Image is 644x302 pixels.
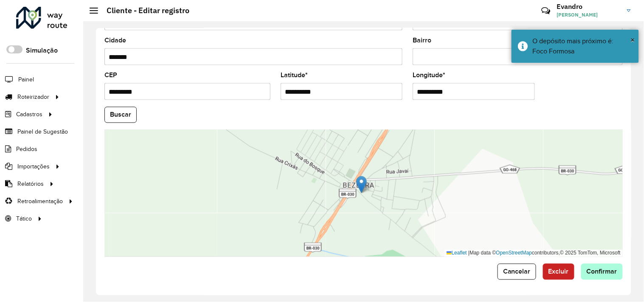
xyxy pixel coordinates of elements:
[498,264,536,280] button: Cancelar
[17,179,44,188] span: Relatórios
[17,127,68,136] span: Painel de Sugestão
[503,268,531,275] span: Cancelar
[537,2,555,20] a: Contato Rápido
[18,75,34,84] span: Painel
[17,92,49,101] span: Roteirizador
[533,36,633,56] div: O depósito mais próximo é: Foco Formosa
[413,35,431,45] label: Bairro
[281,70,308,80] label: Latitude
[543,264,574,280] button: Excluir
[468,250,470,256] span: |
[16,214,32,223] span: Tático
[587,268,617,275] span: Confirmar
[104,35,126,45] label: Cidade
[413,70,445,80] label: Longitude
[557,11,621,19] span: [PERSON_NAME]
[26,45,58,56] label: Simulação
[557,3,621,11] h3: Evandro
[631,34,635,46] button: Close
[581,264,623,280] button: Confirmar
[17,162,50,171] span: Importações
[631,35,635,45] span: ×
[444,250,623,257] div: Map data © contributors,© 2025 TomTom, Microsoft
[17,197,63,206] span: Retroalimentação
[356,176,367,193] img: Marker
[447,250,467,256] a: Leaflet
[104,107,137,123] button: Buscar
[104,70,117,80] label: CEP
[16,110,42,119] span: Cadastros
[496,250,532,256] a: OpenStreetMap
[16,145,37,154] span: Pedidos
[548,268,569,275] span: Excluir
[98,6,189,15] h2: Cliente - Editar registro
